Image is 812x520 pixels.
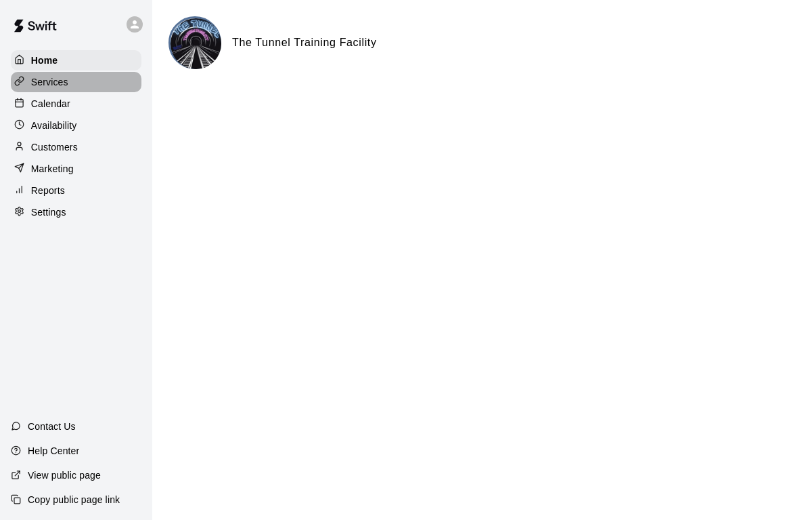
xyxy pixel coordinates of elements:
p: Contact Us [28,420,76,433]
p: Availability [31,119,77,132]
p: Customers [31,140,78,154]
p: Calendar [31,97,70,111]
a: Home [11,50,141,71]
p: Copy public page link [28,493,120,506]
p: Help Center [28,444,79,458]
a: Calendar [11,94,141,114]
h6: The Tunnel Training Facility [232,34,377,52]
p: View public page [28,468,101,482]
img: The Tunnel Training Facility logo [171,18,221,69]
p: Marketing [31,162,74,176]
p: Settings [31,205,66,219]
a: Settings [11,202,141,222]
a: Availability [11,115,141,136]
p: Home [31,54,58,67]
a: Reports [11,180,141,201]
a: Marketing [11,159,141,179]
p: Reports [31,184,65,197]
a: Customers [11,137,141,157]
a: Services [11,72,141,92]
p: Services [31,75,68,89]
